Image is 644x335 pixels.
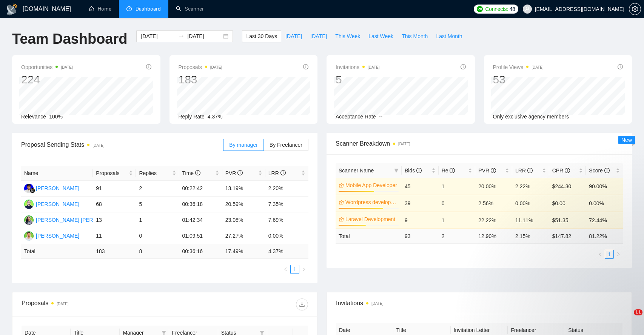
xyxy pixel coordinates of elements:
span: [DATE] [285,32,302,40]
a: Wordpress development [345,198,397,206]
div: 183 [179,72,222,87]
a: setting [629,6,641,12]
td: 0.00% [512,195,549,212]
button: left [281,265,290,274]
td: 81.22 % [586,229,623,243]
span: user [525,6,530,12]
time: [DATE] [368,65,379,69]
td: 0.00% [265,228,308,244]
span: Connects: [485,5,508,13]
td: 93 [402,229,439,243]
span: info-circle [146,64,151,69]
span: Proposal Sending Stats [21,140,223,149]
td: 45 [402,178,439,195]
th: Proposals [93,166,136,181]
span: Bids [405,167,422,174]
div: 224 [21,72,73,87]
td: 20.59% [222,197,265,212]
span: info-circle [280,170,286,175]
td: 72.44% [586,212,623,229]
td: 27.27% [222,228,265,244]
input: Start date [141,32,175,40]
img: gigradar-bm.png [30,188,35,193]
span: filter [393,165,400,176]
a: 1 [291,265,299,274]
span: CPR [552,167,570,174]
td: 2 [136,181,179,197]
a: FR[PERSON_NAME] [24,185,79,191]
span: Scanner Breakdown [336,139,623,148]
td: 20.00% [475,178,512,195]
span: [DATE] [310,32,327,40]
td: 68 [93,197,136,212]
td: 5 [136,197,179,212]
time: [DATE] [398,142,410,146]
span: Profile Views [493,63,544,72]
a: Laravel Development [345,215,397,223]
span: -- [379,114,382,120]
span: LRR [515,167,533,174]
span: info-circle [527,168,533,173]
img: SS [24,215,34,225]
td: 00:36:18 [179,197,222,212]
h1: Team Dashboard [12,30,127,48]
button: right [614,250,623,259]
td: 2.15 % [512,229,549,243]
td: 1 [439,212,476,229]
td: 90.00% [586,178,623,195]
span: Re [442,167,455,174]
span: info-circle [618,64,623,69]
td: 01:42:34 [179,212,222,228]
span: Invitations [336,298,622,308]
span: Replies [139,169,170,177]
span: Last Week [368,32,393,40]
li: Previous Page [596,250,605,259]
span: info-circle [565,168,570,173]
div: 53 [493,72,544,87]
td: 7.69% [265,212,308,228]
td: $51.35 [549,212,586,229]
td: 4.37 % [265,244,308,259]
a: Mobile App Developer [345,181,397,189]
span: 48 [510,5,515,13]
a: AC[PERSON_NAME] [24,232,79,238]
td: 00:36:16 [179,244,222,259]
div: [PERSON_NAME] [PERSON_NAME] [36,216,124,224]
td: 12.90 % [475,229,512,243]
time: [DATE] [532,65,543,69]
span: to [178,33,184,39]
td: 1 [439,178,476,195]
a: homeHome [89,6,111,12]
span: info-circle [303,64,308,69]
span: Opportunities [21,63,73,72]
td: 13 [93,212,136,228]
span: info-circle [604,168,610,173]
img: logo [6,3,18,15]
span: This Week [335,32,360,40]
img: FR [24,184,34,193]
th: Name [21,166,93,181]
span: info-circle [461,64,466,69]
span: info-circle [195,170,200,175]
td: 183 [93,244,136,259]
img: AC [24,231,34,241]
span: PVR [478,167,496,174]
span: crown [339,183,344,188]
button: left [596,250,605,259]
time: [DATE] [210,65,222,69]
span: This Month [402,32,428,40]
td: 11.11% [512,212,549,229]
span: right [302,267,306,272]
button: setting [629,3,641,15]
td: 9 [402,212,439,229]
span: 11 [634,309,642,315]
span: info-circle [416,168,422,173]
td: 1 [136,212,179,228]
span: By manager [229,142,257,148]
td: 0 [136,228,179,244]
td: Total [21,244,93,259]
td: Total [336,229,402,243]
li: Previous Page [281,265,290,274]
span: info-circle [237,170,243,175]
span: filter [394,168,399,173]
